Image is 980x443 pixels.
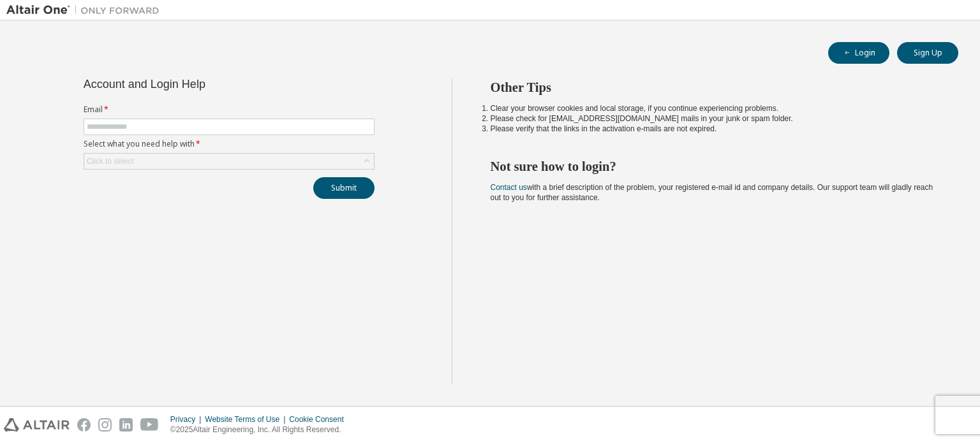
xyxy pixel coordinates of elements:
[828,42,889,64] button: Login
[491,113,936,124] li: Please check for [EMAIL_ADDRESS][DOMAIN_NAME] mails in your junk or spam folder.
[491,124,936,134] li: Please verify that the links in the activation e-mails are not expired.
[491,158,936,175] h2: Not sure how to login?
[289,414,351,425] div: Cookie Consent
[491,183,527,192] a: Contact us
[84,154,374,169] div: Click to select
[140,418,159,432] img: youtube.svg
[84,79,316,89] div: Account and Login Help
[313,177,375,199] button: Submit
[119,418,133,432] img: linkedin.svg
[897,42,958,64] button: Sign Up
[491,79,936,96] h2: Other Tips
[170,425,352,435] p: © 2025 Altair Engineering, Inc. All Rights Reserved.
[77,418,91,432] img: facebook.svg
[491,103,936,113] li: Clear your browser cookies and local storage, if you continue experiencing problems.
[4,418,70,432] img: altair_logo.svg
[87,156,134,166] div: Click to select
[84,105,375,115] label: Email
[170,414,205,425] div: Privacy
[84,139,375,149] label: Select what you need help with
[98,418,112,432] img: instagram.svg
[491,183,933,202] span: with a brief description of the problem, your registered e-mail id and company details. Our suppo...
[205,414,289,425] div: Website Terms of Use
[6,4,166,17] img: Altair One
